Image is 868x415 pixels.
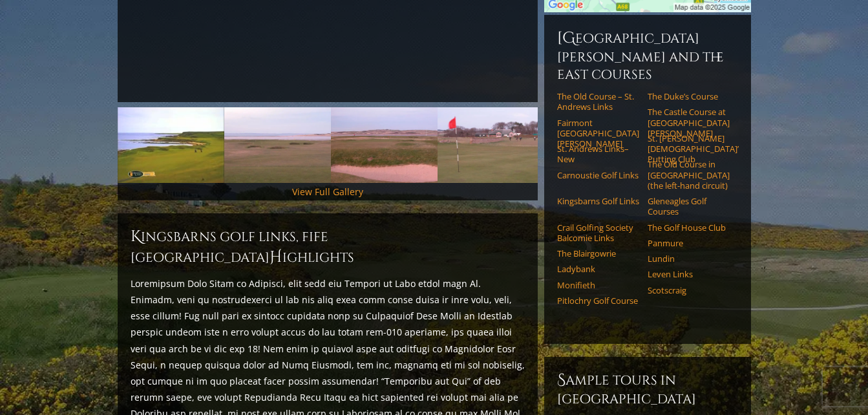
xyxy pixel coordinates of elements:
[557,144,639,165] a: St. Andrews Links–New
[557,280,639,290] a: Monifieth
[648,253,730,264] a: Lundin
[557,118,639,149] a: Fairmont [GEOGRAPHIC_DATA][PERSON_NAME]
[648,159,730,191] a: The Old Course in [GEOGRAPHIC_DATA] (the left-hand circuit)
[648,238,730,248] a: Panmure
[648,107,730,138] a: The Castle Course at [GEOGRAPHIC_DATA][PERSON_NAME]
[557,295,639,306] a: Pitlochry Golf Course
[557,170,639,180] a: Carnoustie Golf Links
[557,91,639,112] a: The Old Course – St. Andrews Links
[648,285,730,295] a: Scotscraig
[557,28,738,83] h6: [GEOGRAPHIC_DATA][PERSON_NAME] and the East Courses
[270,247,282,268] span: H
[648,269,730,279] a: Leven Links
[557,248,639,259] a: The Blairgowrie
[131,226,525,268] h2: Kingsbarns Golf Links, Fife [GEOGRAPHIC_DATA] ighlights
[557,264,639,274] a: Ladybank
[557,196,639,206] a: Kingsbarns Golf Links
[648,133,730,165] a: St. [PERSON_NAME] [DEMOGRAPHIC_DATA]’ Putting Club
[557,222,639,244] a: Crail Golfing Society Balcomie Links
[648,91,730,101] a: The Duke’s Course
[648,196,730,217] a: Gleneagles Golf Courses
[648,222,730,233] a: The Golf House Club
[557,370,738,408] h6: Sample Tours in [GEOGRAPHIC_DATA]
[292,186,363,198] a: View Full Gallery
